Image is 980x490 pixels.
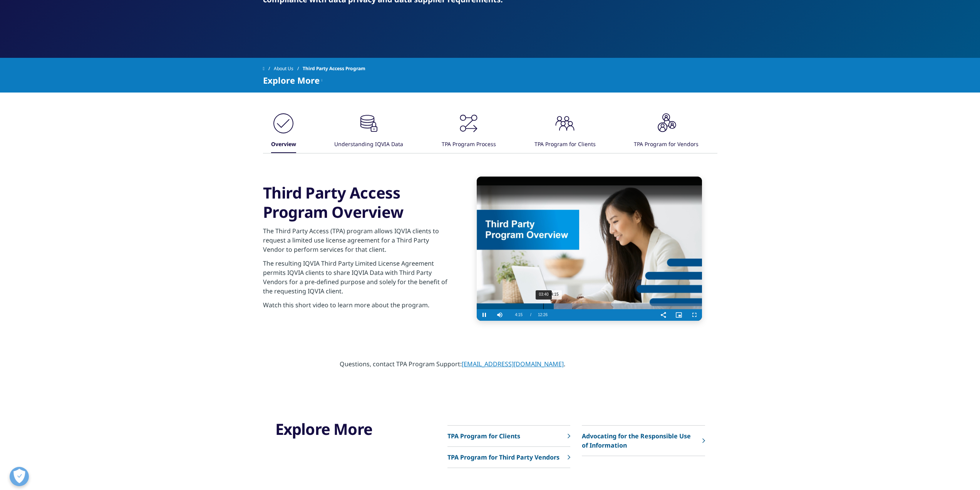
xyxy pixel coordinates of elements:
[477,309,492,321] button: Pause
[515,309,523,321] span: 4:15
[333,112,403,153] button: Understanding IQVIA Data
[442,136,496,153] div: TPA Program Process
[275,419,404,439] h3: Explore More
[274,62,303,76] a: About Us
[447,431,520,441] p: TPA Program for Clients
[634,136,699,153] div: TPA Program for Vendors
[492,309,508,321] button: Mute
[263,226,450,259] p: The Third Party Access (TPA) program allows IQVIA clients to request a limited use license agreem...
[303,62,365,76] span: Third Party Access Program
[263,76,320,85] span: Explore More
[270,112,296,153] button: Overview
[334,136,403,153] div: Understanding IQVIA Data
[582,431,698,450] p: Advocating for the Responsible Use of Information
[687,309,702,321] button: Fullscreen
[447,453,560,462] p: TPA Program for Third Party Vendors
[530,313,531,317] span: /
[447,426,570,447] a: TPA Program for Clients
[656,309,671,321] button: Share
[340,359,640,373] p: Questions, contact TPA Program Support: .
[447,447,570,468] a: TPA Program for Third Party Vendors
[462,360,564,368] a: [EMAIL_ADDRESS][DOMAIN_NAME]
[10,467,29,486] button: Åbn præferencer
[633,112,699,153] button: TPA Program for Vendors
[582,426,705,456] a: Advocating for the Responsible Use of Information
[533,112,596,153] button: TPA Program for Clients
[263,183,450,222] h3: Third Party Access Program Overview
[477,177,702,321] video-js: Video Player
[263,259,450,300] p: The resulting IQVIA Third Party Limited License Agreement permits IQVIA clients to share IQVIA Da...
[271,136,296,153] div: Overview
[441,112,496,153] button: TPA Program Process
[477,303,702,309] div: Progress Bar
[263,300,450,314] p: Watch this short video to learn more about the program.
[671,309,687,321] button: Picture-in-Picture
[538,309,548,321] span: 12:26
[534,136,596,153] div: TPA Program for Clients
